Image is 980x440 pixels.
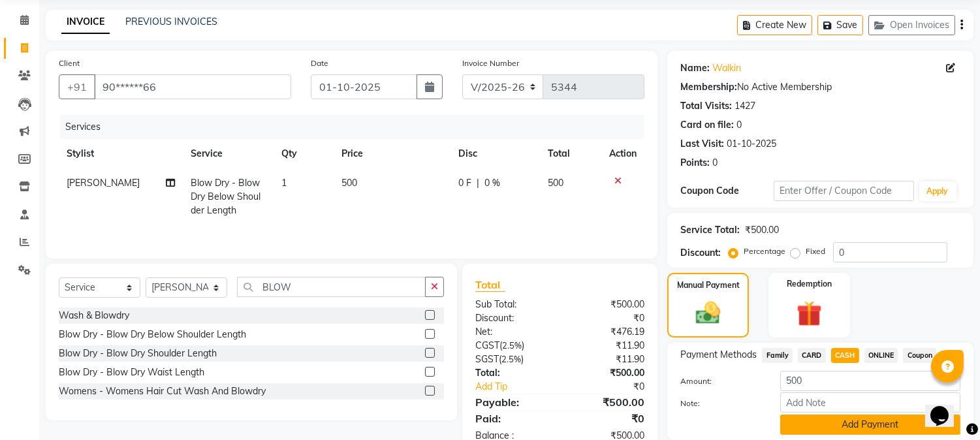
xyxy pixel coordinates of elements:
img: _cash.svg [688,299,727,327]
th: Disc [450,139,540,168]
div: No Active Membership [680,80,960,94]
a: PREVIOUS INVOICES [125,16,217,27]
div: ₹0 [576,380,655,394]
div: ₹11.90 [560,353,655,366]
span: CGST [475,339,499,351]
div: ₹500.00 [560,366,655,380]
div: ₹500.00 [745,223,779,237]
span: Total [475,278,505,292]
div: Discount: [466,311,560,325]
label: Date [311,57,328,69]
th: Price [334,139,450,168]
input: Search by Name/Mobile/Email/Code [94,74,291,99]
span: Payment Methods [680,348,757,362]
a: INVOICE [61,10,110,34]
button: Open Invoices [868,15,955,35]
span: 1 [281,177,287,189]
th: Service [183,139,274,168]
label: Redemption [787,278,832,290]
button: Create New [737,15,812,35]
div: Blow Dry - Blow Dry Shoulder Length [59,347,217,360]
span: SGST [475,353,499,365]
div: Wash & Blowdry [59,309,129,322]
a: Add Tip [466,380,576,394]
div: Discount: [680,246,721,260]
div: Total: [466,366,560,380]
label: Amount: [671,375,770,387]
th: Stylist [59,139,183,168]
div: Blow Dry - Blow Dry Below Shoulder Length [59,328,246,341]
label: Client [59,57,80,69]
input: Search or Scan [237,277,426,297]
th: Action [601,139,644,168]
button: Apply [919,181,956,201]
label: Invoice Number [462,57,519,69]
th: Qty [274,139,334,168]
input: Add Note [780,392,960,413]
div: 0 [736,118,742,132]
div: 01-10-2025 [727,137,776,151]
span: 500 [548,177,564,189]
span: 2.5% [502,340,522,351]
label: Note: [671,398,770,409]
div: ₹476.19 [560,325,655,339]
span: | [477,176,479,190]
span: Blow Dry - Blow Dry Below Shoulder Length [191,177,261,216]
div: ₹500.00 [560,394,655,410]
span: 0 % [484,176,500,190]
button: Save [817,15,863,35]
div: ( ) [466,353,560,366]
span: CASH [831,348,859,363]
div: Service Total: [680,223,740,237]
div: ₹0 [560,411,655,426]
button: +91 [59,74,95,99]
span: CARD [798,348,826,363]
input: Enter Offer / Coupon Code [774,181,913,201]
label: Fixed [806,245,825,257]
div: Total Visits: [680,99,732,113]
span: Family [762,348,793,363]
span: Coupon [903,348,936,363]
div: Points: [680,156,710,170]
div: ₹11.90 [560,339,655,353]
div: ₹500.00 [560,298,655,311]
input: Amount [780,371,960,391]
div: Paid: [466,411,560,426]
div: Sub Total: [466,298,560,311]
div: Womens - Womens Hair Cut Wash And Blowdry [59,385,266,398]
label: Percentage [744,245,785,257]
div: 0 [712,156,718,170]
iframe: chat widget [925,388,967,427]
div: Card on file: [680,118,734,132]
span: 500 [341,177,357,189]
th: Total [541,139,602,168]
img: _gift.svg [789,298,830,330]
button: Add Payment [780,415,960,435]
a: Walkin [712,61,741,75]
span: 2.5% [501,354,521,364]
div: ( ) [466,339,560,353]
div: Services [60,115,654,139]
div: ₹0 [560,311,655,325]
div: Coupon Code [680,184,774,198]
div: Name: [680,61,710,75]
div: 1427 [735,99,755,113]
span: 0 F [458,176,471,190]
div: Net: [466,325,560,339]
div: Payable: [466,394,560,410]
div: Membership: [680,80,737,94]
span: ONLINE [864,348,898,363]
label: Manual Payment [677,279,740,291]
div: Blow Dry - Blow Dry Waist Length [59,366,204,379]
span: [PERSON_NAME] [67,177,140,189]
div: Last Visit: [680,137,724,151]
